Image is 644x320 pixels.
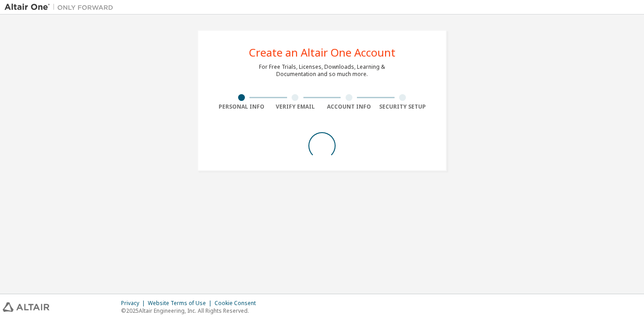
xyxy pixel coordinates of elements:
[376,103,430,110] div: Security Setup
[268,103,322,110] div: Verify Email
[249,47,395,58] div: Create an Altair One Account
[259,63,385,78] div: For Free Trials, Licenses, Downloads, Learning & Documentation and so much more.
[5,3,118,12] img: Altair One
[148,300,215,307] div: Website Terms of Use
[215,103,268,110] div: Personal Info
[215,300,261,307] div: Cookie Consent
[322,103,376,110] div: Account Info
[121,300,148,307] div: Privacy
[121,307,261,315] p: © 2025 Altair Engineering, Inc. All Rights Reserved.
[3,302,49,312] img: altair_logo.svg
